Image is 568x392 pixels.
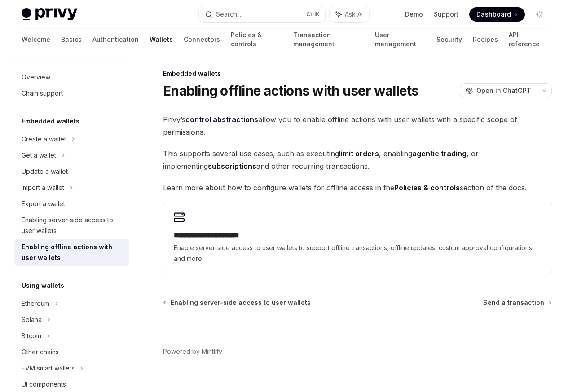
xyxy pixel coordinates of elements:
div: Ethereum [22,298,49,309]
a: **** **** **** **** ****Enable server-side access to user wallets to support offline transactions... [163,203,552,273]
a: API reference [509,29,546,50]
button: Search...CtrlK [199,6,325,22]
span: Send a transaction [483,298,544,307]
strong: subscriptions [208,162,256,171]
strong: agentic trading [412,149,467,158]
a: Recipes [473,29,498,50]
div: Update a wallet [22,166,68,177]
a: Export a wallet [14,196,129,212]
span: Ask AI [345,10,363,19]
a: Update a wallet [14,163,129,180]
strong: limit orders [339,149,379,158]
span: Dashboard [476,10,511,19]
a: Powered by Mintlify [163,347,222,356]
button: Ask AI [330,6,369,22]
a: Enabling server-side access to user wallets [14,212,129,239]
a: Authentication [92,29,139,50]
a: Enabling server-side access to user wallets [164,298,311,307]
div: Overview [22,72,50,83]
a: Connectors [184,29,220,50]
div: Export a wallet [22,198,65,209]
div: Embedded wallets [163,69,552,78]
div: Get a wallet [22,150,56,161]
div: Enabling server-side access to user wallets [22,215,124,236]
a: Overview [14,69,129,85]
div: Import a wallet [22,182,64,193]
a: Security [436,29,462,50]
span: Learn more about how to configure wallets for offline access in the section of the docs. [163,181,552,194]
a: Policies & controls [231,29,282,50]
div: EVM smart wallets [22,363,75,374]
a: Other chains [14,344,129,360]
span: Enabling server-side access to user wallets [171,298,311,307]
a: Demo [405,10,423,19]
a: Dashboard [469,7,525,22]
span: Privy’s allow you to enable offline actions with user wallets with a specific scope of permissions. [163,113,552,138]
span: This supports several use cases, such as executing , enabling , or implementing and other recurri... [163,147,552,172]
div: Enabling offline actions with user wallets [22,242,124,263]
h5: Using wallets [22,280,64,291]
a: Enabling offline actions with user wallets [14,239,129,266]
button: Toggle dark mode [532,7,546,22]
a: User management [375,29,426,50]
a: control abstractions [185,115,258,124]
img: light logo [22,8,77,21]
a: Wallets [150,29,173,50]
a: Welcome [22,29,50,50]
div: Solana [22,314,42,325]
a: Basics [61,29,82,50]
span: Open in ChatGPT [476,86,531,95]
div: Search... [216,9,241,20]
a: Transaction management [293,29,365,50]
a: Chain support [14,85,129,101]
a: Send a transaction [483,298,551,307]
div: Other chains [22,347,59,357]
div: Bitcoin [22,330,41,341]
button: Open in ChatGPT [460,83,537,98]
div: Create a wallet [22,134,66,145]
strong: Policies & controls [394,183,460,192]
span: Ctrl K [306,11,320,18]
h5: Embedded wallets [22,116,79,127]
div: Chain support [22,88,63,99]
h1: Enabling offline actions with user wallets [163,83,419,99]
div: UI components [22,379,66,390]
a: Support [434,10,458,19]
span: Enable server-side access to user wallets to support offline transactions, offline updates, custo... [174,242,541,264]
